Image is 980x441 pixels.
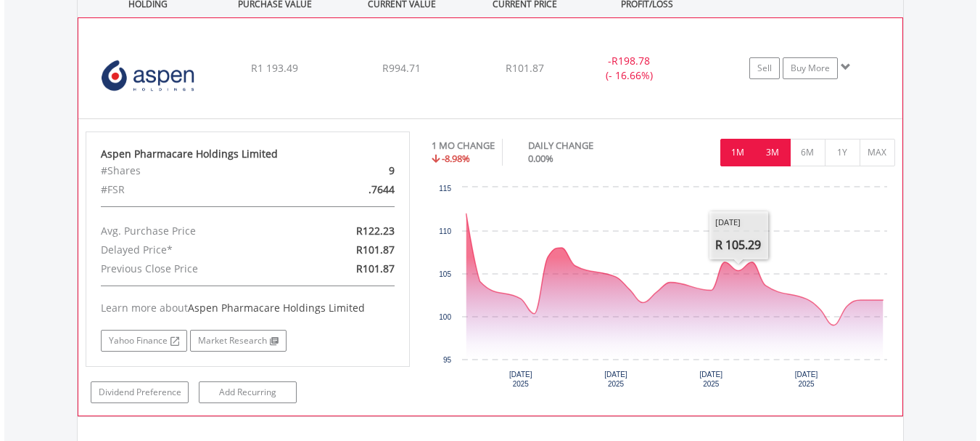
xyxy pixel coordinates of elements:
div: 9 [300,161,405,180]
text: 95 [443,356,452,364]
a: Buy More [783,57,838,79]
span: R122.23 [356,224,395,238]
span: R198.78 [612,54,650,68]
text: [DATE] 2025 [509,371,532,388]
span: -8.98% [442,152,470,165]
span: R101.87 [356,262,395,275]
button: MAX [860,139,895,166]
svg: Interactive chart [432,180,894,398]
div: Chart. Highcharts interactive chart. [432,180,895,398]
div: Previous Close Price [90,259,300,278]
text: 110 [439,227,451,235]
button: 1Y [825,139,860,166]
a: Add Recurring [199,381,297,403]
div: Learn more about [101,301,395,315]
div: Aspen Pharmacare Holdings Limited [101,147,395,161]
div: DAILY CHANGE [528,139,644,153]
div: - (- 16.66%) [575,54,683,83]
span: R1 193.49 [251,61,298,75]
button: 6M [790,139,825,166]
div: Avg. Purchase Price [90,222,300,240]
text: [DATE] 2025 [795,371,818,388]
div: #FSR [90,180,300,199]
text: 105 [439,270,451,278]
span: R101.87 [356,243,395,256]
text: [DATE] 2025 [700,371,723,388]
a: Dividend Preference [91,381,189,403]
div: .7644 [300,180,405,199]
text: [DATE] 2025 [604,371,627,388]
span: R101.87 [506,61,544,75]
text: 100 [439,313,451,321]
text: 115 [439,185,451,193]
a: Sell [749,57,780,79]
span: Aspen Pharmacare Holdings Limited [188,301,365,315]
div: #Shares [90,161,300,180]
img: EQU.ZA.APN.png [86,36,210,115]
div: Delayed Price* [90,240,300,259]
button: 1M [720,139,756,166]
div: 1 MO CHANGE [432,139,495,153]
span: 0.00% [528,152,553,165]
a: Market Research [190,330,287,352]
span: R994.71 [382,61,421,75]
a: Yahoo Finance [101,330,187,352]
button: 3M [755,139,791,166]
